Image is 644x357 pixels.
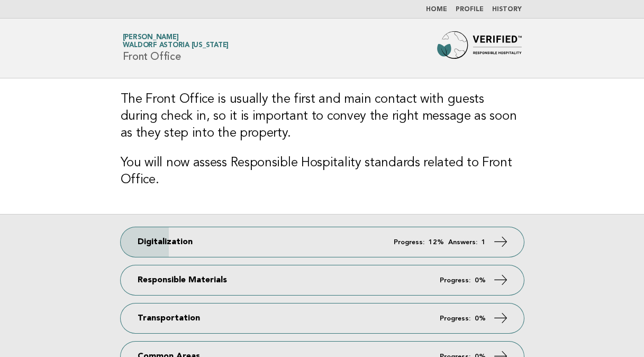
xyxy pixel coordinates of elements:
em: Progress: [440,315,470,322]
strong: 12% [429,239,444,246]
span: Waldorf Astoria [US_STATE] [123,42,229,49]
strong: 0% [475,315,486,322]
img: Forbes Travel Guide [437,31,522,65]
a: Transportation Progress: 0% [121,304,524,333]
a: Responsible Materials Progress: 0% [121,265,524,295]
a: Home [426,6,447,13]
em: Progress: [440,277,470,284]
h1: Front Office [123,34,229,62]
em: Answers: [448,239,477,246]
em: Progress: [394,239,424,246]
strong: 0% [475,277,486,284]
h3: The Front Office is usually the first and main contact with guests during check in, so it is impo... [121,91,524,142]
h3: You will now assess Responsible Hospitality standards related to Front Office. [121,155,524,189]
a: Profile [456,6,484,13]
a: [PERSON_NAME]Waldorf Astoria [US_STATE] [123,34,229,49]
a: Digitalization Progress: 12% Answers: 1 [121,227,524,257]
strong: 1 [482,239,486,246]
a: History [492,6,522,13]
